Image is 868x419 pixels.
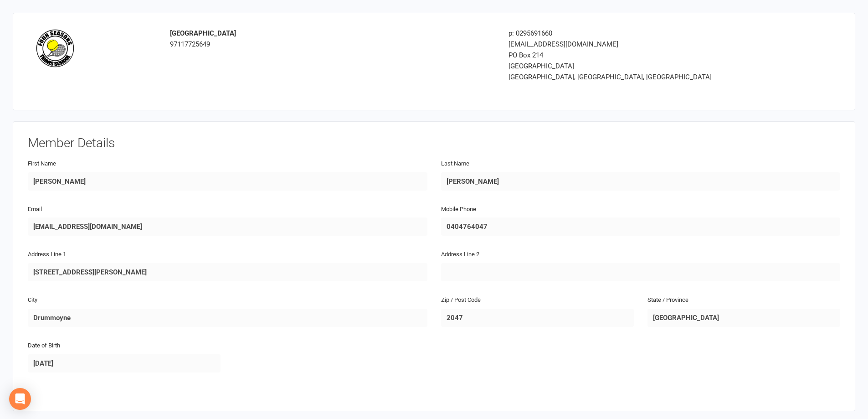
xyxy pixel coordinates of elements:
h3: Member Details [28,136,840,150]
div: 97117725649 [170,28,495,50]
label: Address Line 2 [441,250,479,259]
div: [GEOGRAPHIC_DATA], [GEOGRAPHIC_DATA], [GEOGRAPHIC_DATA] [508,72,765,83]
label: Address Line 1 [28,250,66,259]
div: Open Intercom Messenger [9,388,31,410]
div: PO Box 214 [508,50,765,61]
label: Email [28,205,42,214]
label: Mobile Phone [441,205,476,214]
label: Date of Birth [28,341,60,351]
strong: [GEOGRAPHIC_DATA] [170,29,236,37]
label: Last Name [441,159,469,169]
div: [GEOGRAPHIC_DATA] [508,61,765,72]
label: First Name [28,159,56,169]
label: State / Province [647,295,688,305]
label: City [28,295,37,305]
div: [EMAIL_ADDRESS][DOMAIN_NAME] [508,39,765,50]
label: Zip / Post Code [441,295,481,305]
div: p: 0295691660 [508,28,765,39]
img: image1673230486.png [35,28,76,69]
